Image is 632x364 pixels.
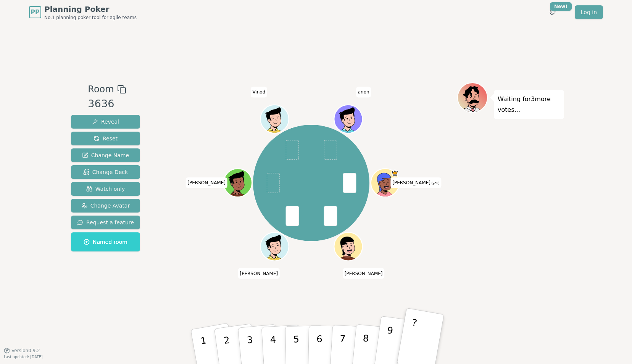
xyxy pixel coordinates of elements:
span: Click to change your name [238,268,280,279]
span: Room [88,82,114,96]
button: Request a feature [71,216,140,229]
span: Click to change your name [356,87,371,98]
span: No.1 planning poker tool for agile teams [44,14,137,21]
button: Change Name [71,148,140,162]
span: Click to change your name [250,87,267,98]
button: Change Avatar [71,199,140,213]
span: Click to change your name [343,268,385,279]
span: Last updated: [DATE] [4,355,43,359]
button: Named room [71,232,140,251]
button: Version0.9.2 [4,348,40,354]
button: New! [546,5,559,19]
p: ? [406,317,418,359]
a: Log in [575,5,603,19]
span: Click to change your name [390,177,441,188]
span: Planning Poker [44,4,137,14]
span: Click to change your name [185,177,227,188]
span: Change Avatar [81,202,130,209]
button: Click to change your avatar [372,169,398,196]
span: (you) [430,182,440,185]
span: Request a feature [77,219,134,226]
div: New! [550,2,572,11]
p: Waiting for 3 more votes... [498,94,560,115]
button: Reset [71,132,140,145]
span: Natasha is the host [391,169,398,177]
span: PP [31,8,39,17]
span: Watch only [86,185,125,193]
span: Change Name [82,151,129,159]
span: Reveal [92,118,119,126]
span: Change Deck [83,168,128,176]
a: PPPlanning PokerNo.1 planning poker tool for agile teams [29,4,137,21]
span: Named room [84,238,127,246]
button: Change Deck [71,165,140,179]
div: 3636 [88,96,126,112]
button: Reveal [71,115,140,129]
button: Watch only [71,182,140,196]
span: Reset [94,135,118,142]
span: Version 0.9.2 [11,348,40,354]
